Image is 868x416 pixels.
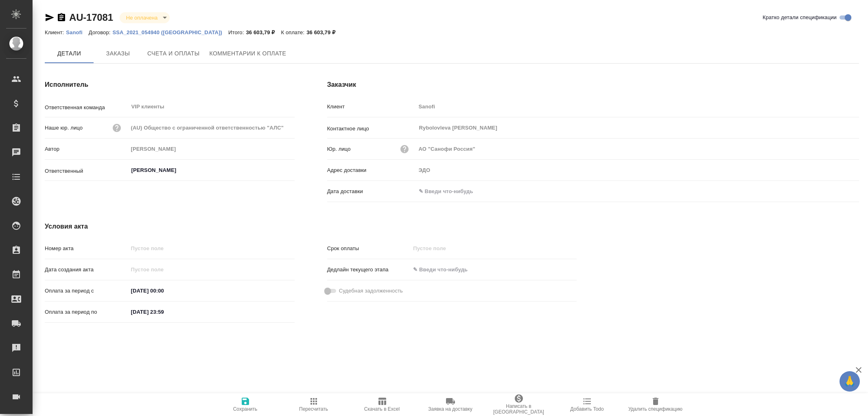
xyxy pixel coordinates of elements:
[69,12,113,23] a: AU-17081
[120,12,170,23] div: Не оплачена
[45,266,128,274] p: Дата создания акта
[66,29,89,35] a: Sanofi
[210,48,286,59] span: Комментарии к оплате
[45,124,83,132] p: Наше юр. лицо
[45,167,128,175] p: Ответственный
[45,80,295,90] h4: Исполнитель
[128,122,295,134] input: Пустое поле
[290,169,292,171] button: Open
[113,29,229,35] p: SSA_2021_054940 ([GEOGRAPHIC_DATA])
[327,103,416,111] p: Клиент
[45,103,128,112] p: Ответственная команда
[763,13,837,22] span: Кратко детали спецификации
[98,48,138,59] span: Заказы
[246,29,281,35] p: 36 603,79 ₽
[416,185,487,197] input: ✎ Введи что-нибудь
[327,187,416,196] p: Дата доставки
[128,242,295,254] input: Пустое поле
[128,306,199,318] input: ✎ Введи что-нибудь
[416,101,859,112] input: Пустое поле
[228,29,246,35] p: Итого:
[327,125,416,133] p: Контактное лицо
[128,264,199,275] input: Пустое поле
[57,13,66,22] button: Скопировать ссылку
[410,242,481,254] input: Пустое поле
[128,143,295,155] input: Пустое поле
[124,14,160,21] button: Не оплачена
[327,145,351,153] p: Юр. лицо
[410,264,481,275] input: ✎ Введи что-нибудь
[281,29,306,35] p: К оплате:
[45,287,128,295] p: Оплата за период с
[147,48,200,59] span: Счета и оплаты
[66,29,89,35] p: Sanofi
[327,244,411,253] p: Срок оплаты
[50,48,89,59] span: Детали
[45,308,128,316] p: Оплата за период по
[416,143,859,155] input: Пустое поле
[45,145,128,153] p: Автор
[45,13,55,22] button: Скопировать ссылку для ЯМессенджера
[45,244,128,253] p: Номер акта
[128,285,199,297] input: ✎ Введи что-нибудь
[45,29,66,35] p: Клиент:
[843,373,857,390] span: 🙏
[306,29,341,35] p: 36 603,79 ₽
[327,266,411,274] p: Дедлайн текущего этапа
[45,222,577,231] h4: Условия акта
[416,164,859,176] input: Пустое поле
[327,80,859,90] h4: Заказчик
[840,371,860,392] button: 🙏
[339,287,403,295] span: Судебная задолженность
[327,166,416,174] p: Адрес доставки
[89,29,113,35] p: Договор:
[113,29,229,35] a: SSA_2021_054940 ([GEOGRAPHIC_DATA])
